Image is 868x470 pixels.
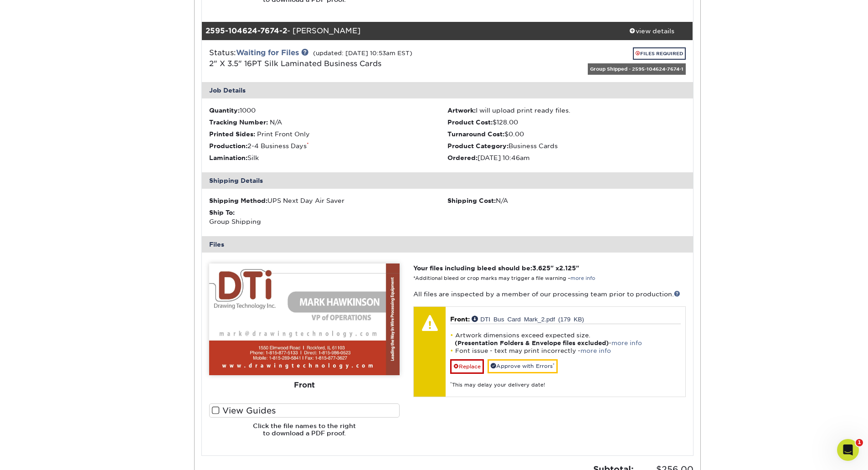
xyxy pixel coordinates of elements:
[209,403,400,418] label: View Guides
[209,107,240,114] strong: Quantity:
[447,196,686,205] div: N/A
[209,130,255,138] strong: Printed Sides:
[447,153,686,162] li: [DATE] 10:46am
[209,196,447,205] div: UPS Next Day Air Saver
[447,130,504,138] strong: Turnaround Cost:
[447,118,686,127] li: $128.00
[611,26,693,35] div: view details
[209,208,447,227] div: Group Shipping
[209,59,381,68] a: 2" X 3.5" 16PT Silk Laminated Business Cards
[202,22,611,40] div: - [PERSON_NAME]
[450,374,680,389] div: This may delay your delivery date!
[202,47,529,73] div: Status:
[209,141,447,150] li: 2-4 Business Days
[202,172,693,189] div: Shipping Details
[532,264,550,272] span: 3.625
[450,331,680,347] li: Artwork dimensions exceed expected size. -
[257,130,310,138] span: Print Front Only
[488,359,558,373] a: Approve with Errors*
[611,340,642,346] a: more info
[447,119,493,126] strong: Product Cost:
[270,119,282,126] span: N/A
[447,141,686,150] li: Business Cards
[447,154,478,161] strong: Ordered:
[205,26,287,35] strong: 2595-104624-7674-2
[450,359,484,374] a: Replace
[209,422,400,444] h6: Click the file names to the right to download a PDF proof.
[236,48,299,57] a: Waiting for Files
[559,264,576,272] span: 2.125
[313,50,412,57] small: (updated: [DATE] 10:53am EST)
[588,63,686,75] div: Group Shipped - 2595-104624-7674-1
[209,119,268,126] strong: Tracking Number:
[447,106,686,115] li: I will upload print ready files.
[580,347,611,354] a: more info
[202,236,693,253] div: Files
[209,142,247,150] strong: Production:
[837,439,859,461] iframe: Intercom live chat
[450,347,680,355] li: Font issue - text may print incorrectly -
[209,209,235,216] strong: Ship To:
[413,289,685,299] p: All files are inspected by a member of our processing team prior to production.
[209,106,447,115] li: 1000
[611,22,693,40] a: view details
[455,340,609,346] strong: (Presentation Folders & Envelope files excluded)
[570,275,595,281] a: more info
[209,153,447,162] li: Silk
[447,142,508,150] strong: Product Category:
[447,107,476,114] strong: Artwork:
[633,47,686,60] a: FILES REQUIRED
[202,82,693,98] div: Job Details
[447,197,496,204] strong: Shipping Cost:
[413,275,595,281] small: *Additional bleed or crop marks may trigger a file warning –
[450,315,470,323] span: Front:
[447,129,686,139] li: $0.00
[472,315,584,322] a: DTI Bus Card Mark_2.pdf (179 KB)
[856,439,863,446] span: 1
[209,375,400,395] div: Front
[209,154,247,161] strong: Lamination:
[209,197,267,204] strong: Shipping Method:
[413,264,579,272] strong: Your files including bleed should be: " x "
